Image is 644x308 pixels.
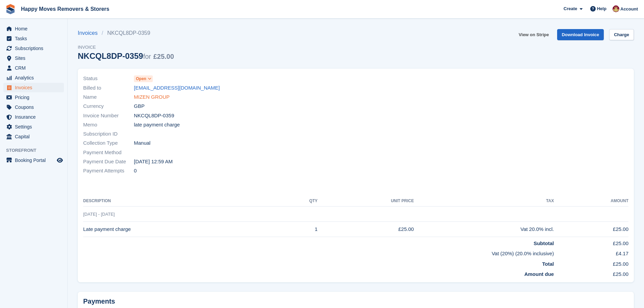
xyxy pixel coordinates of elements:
span: Manual [134,139,150,147]
span: Payment Attempts [83,167,134,175]
a: menu [3,122,64,132]
span: NKCQL8DP-0359 [134,112,174,120]
span: Currency [83,102,134,110]
a: menu [3,63,64,73]
span: Collection Type [83,139,134,147]
span: CRM [15,63,55,73]
span: Pricing [15,93,55,102]
a: Preview store [56,156,64,164]
span: Sites [15,53,55,63]
a: [EMAIL_ADDRESS][DOMAIN_NAME] [134,84,220,92]
td: £25.00 [554,268,628,278]
span: Payment Due Date [83,158,134,166]
a: menu [3,156,64,165]
a: View on Stripe [516,29,551,40]
span: Memo [83,121,134,129]
a: menu [3,132,64,141]
a: menu [3,93,64,102]
td: £4.17 [554,247,628,258]
span: Billed to [83,84,134,92]
th: QTY [283,196,317,207]
a: Open [134,75,153,82]
a: MIZEN GROUP [134,93,170,101]
a: Charge [609,29,634,40]
span: Invoices [15,83,55,92]
span: Account [620,6,638,13]
span: [DATE] - [DATE] [83,212,115,217]
span: Status [83,75,134,82]
span: Subscriptions [15,44,55,53]
td: Vat (20%) (20.0% inclusive) [83,247,554,258]
th: Amount [554,196,628,207]
span: Capital [15,132,55,141]
span: Payment Method [83,149,134,157]
span: Open [136,76,146,82]
span: Analytics [15,73,55,82]
a: Happy Moves Removers & Storers [18,3,112,15]
strong: Subtotal [533,240,554,246]
span: Help [597,5,606,12]
th: Description [83,196,283,207]
img: stora-icon-8386f47178a22dfd0bd8f6a31ec36ba5ce8667c1dd55bd0f319d3a0aa187defe.svg [5,4,16,14]
a: menu [3,44,64,53]
span: Tasks [15,34,55,43]
nav: breadcrumbs [78,29,174,37]
th: Tax [414,196,554,207]
td: 1 [283,222,317,237]
a: menu [3,34,64,43]
span: late payment charge [134,121,180,129]
td: £25.00 [554,258,628,268]
a: menu [3,53,64,63]
span: Coupons [15,102,55,112]
img: Steven Fry [613,5,619,12]
span: Booking Portal [15,156,55,165]
a: menu [3,73,64,82]
td: Late payment charge [83,222,283,237]
a: Download Invoice [557,29,604,40]
span: Invoice Number [83,112,134,120]
h2: Payments [83,297,628,306]
a: menu [3,102,64,112]
span: 0 [134,167,137,175]
strong: Total [542,261,554,267]
span: Storefront [6,147,67,154]
span: Home [15,24,55,33]
td: £25.00 [554,237,628,247]
span: Settings [15,122,55,132]
td: £25.00 [317,222,414,237]
span: Invoice [78,44,174,51]
a: menu [3,83,64,92]
span: Insurance [15,112,55,122]
span: £25.00 [153,53,174,60]
time: 2025-09-03 23:59:59 UTC [134,158,173,166]
a: menu [3,24,64,33]
span: for [143,53,151,60]
span: Create [564,5,577,12]
strong: Amount due [524,271,554,277]
a: menu [3,112,64,122]
span: Subscription ID [83,130,134,138]
td: £25.00 [554,222,628,237]
th: Unit Price [317,196,414,207]
div: NKCQL8DP-0359 [78,51,174,61]
span: Name [83,93,134,101]
span: GBP [134,102,145,110]
div: Vat 20.0% incl. [414,226,554,233]
a: Invoices [78,29,102,37]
